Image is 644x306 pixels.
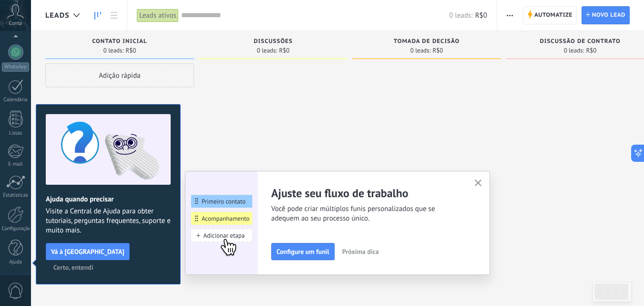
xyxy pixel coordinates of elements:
span: Conta [9,21,22,27]
a: Novo lead [582,6,630,24]
button: Próxima dica [338,244,383,259]
span: 0 leads: [257,48,277,53]
div: Discussões [204,38,343,46]
button: Vá à [GEOGRAPHIC_DATA] [46,243,130,260]
div: WhatsApp [2,63,29,72]
span: 0 leads: [564,48,584,53]
span: 0 leads: [410,48,431,53]
div: Configurações [2,226,30,232]
a: Leads [90,6,106,25]
div: Tomada de decisão [357,38,496,46]
span: 0 leads: [103,48,124,53]
span: Visite a Central de Ajuda para obter tutoriais, perguntas frequentes, suporte e muito mais. [46,207,171,235]
span: Discussão de contrato [540,38,620,45]
span: Vá à [GEOGRAPHIC_DATA] [51,248,124,255]
div: E-mail [2,161,30,168]
div: Listas [2,130,30,137]
a: Automatize [523,6,577,24]
span: Próxima dica [342,248,379,255]
span: Novo lead [592,7,625,24]
span: Você pode criar múltiplos funis personalizados que se adequem ao seu processo único. [271,204,463,223]
button: Configure um funil [271,243,335,260]
button: Certo, entendi [49,260,98,274]
span: R$0 [432,48,443,53]
div: Ajuda [2,259,30,265]
span: R$0 [125,48,136,53]
span: Configure um funil [276,248,329,255]
span: Discussões [254,38,293,45]
div: Adição rápida [45,63,194,87]
span: R$0 [279,48,289,53]
span: R$0 [586,48,596,53]
span: Contato inicial [92,38,147,45]
span: 0 leads: [449,11,472,20]
h2: Ajuda quando precisar [46,195,171,204]
button: Mais [503,6,517,24]
span: Tomada de decisão [394,38,460,45]
span: R$0 [475,11,487,20]
a: Lista [106,6,122,25]
span: Certo, entendi [53,264,93,271]
div: Calendário [2,97,30,103]
div: Contato inicial [50,38,189,46]
div: Estatísticas [2,192,30,199]
h2: Ajuste seu fluxo de trabalho [271,186,463,200]
div: Leads ativos [137,9,179,22]
span: Leads [45,11,70,20]
span: Automatize [534,7,572,24]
